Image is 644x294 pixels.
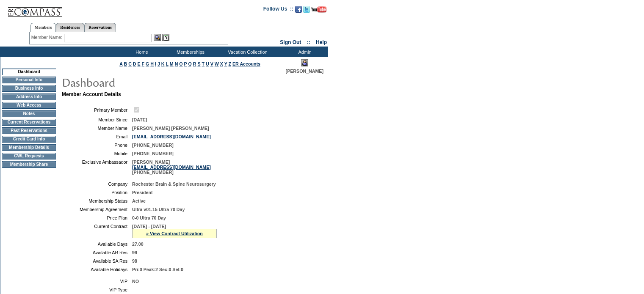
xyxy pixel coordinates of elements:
[193,61,196,66] a: R
[295,6,302,13] img: Become our fan on Facebook
[132,224,166,229] span: [DATE] - [DATE]
[65,224,129,238] td: Current Contract:
[65,287,129,292] td: VIP Type:
[65,250,129,255] td: Available AR Res:
[263,5,293,15] td: Follow Us ::
[215,61,219,66] a: W
[2,119,56,126] td: Current Reservations
[303,8,310,14] a: Follow us on Twitter
[65,258,129,264] td: Available SA Res:
[128,61,132,66] a: C
[65,126,129,131] td: Member Name:
[56,23,84,32] a: Residences
[150,61,154,66] a: H
[2,161,56,168] td: Membership Share
[311,8,326,14] a: Subscribe to our YouTube Channel
[65,143,129,148] td: Phone:
[132,242,144,247] span: 27.00
[2,69,56,75] td: Dashboard
[132,181,216,187] span: Rochester Brain & Spine Neurosurgery
[65,134,129,139] td: Email:
[158,61,160,66] a: J
[206,61,209,66] a: U
[116,47,165,57] td: Home
[2,153,56,159] td: CWL Requests
[146,61,149,66] a: G
[132,190,153,195] span: President
[132,250,137,255] span: 99
[65,181,129,187] td: Company:
[137,61,140,66] a: E
[162,34,169,41] img: Reservations
[132,126,209,131] span: [PERSON_NAME] [PERSON_NAME]
[124,61,127,66] a: B
[2,127,56,134] td: Past Reservations
[170,61,174,66] a: M
[2,77,56,83] td: Personal Info
[65,190,129,195] td: Position:
[65,242,129,247] td: Available Days:
[161,61,165,66] a: K
[132,134,211,139] a: [EMAIL_ADDRESS][DOMAIN_NAME]
[165,47,214,57] td: Memberships
[311,6,326,13] img: Subscribe to our YouTube Channel
[132,165,211,170] a: [EMAIL_ADDRESS][DOMAIN_NAME]
[2,136,56,143] td: Credit Card Info
[62,91,121,97] b: Member Account Details
[316,39,327,45] a: Help
[132,207,185,212] span: Ultra v01.15 Ultra 70 Day
[65,267,129,272] td: Available Holidays:
[146,231,203,236] a: » View Contract Utilization
[166,61,168,66] a: L
[132,159,211,175] span: [PERSON_NAME] [PHONE_NUMBER]
[202,61,205,66] a: T
[155,61,156,66] a: I
[2,110,56,117] td: Notes
[154,34,161,41] img: View
[229,61,232,66] a: Z
[132,198,146,203] span: Active
[30,23,56,32] a: Members
[132,258,137,264] span: 98
[65,207,129,212] td: Membership Agreement:
[184,61,187,66] a: P
[133,61,136,66] a: D
[197,61,200,66] a: S
[61,74,231,91] img: pgTtlDashboard.gif
[119,61,122,66] a: A
[279,47,328,57] td: Admin
[65,106,129,114] td: Primary Member:
[132,267,183,272] span: Pri:0 Peak:2 Sec:0 Sel:0
[179,61,182,66] a: O
[132,215,166,220] span: 0-0 Ultra 70 Day
[2,144,56,151] td: Membership Details
[142,61,145,66] a: F
[65,198,129,203] td: Membership Status:
[303,6,310,13] img: Follow us on Twitter
[286,69,323,74] span: [PERSON_NAME]
[65,151,129,156] td: Mobile:
[2,102,56,109] td: Web Access
[65,215,129,220] td: Price Plan:
[307,39,310,45] span: ::
[132,151,174,156] span: [PHONE_NUMBER]
[132,143,174,148] span: [PHONE_NUMBER]
[280,39,301,45] a: Sign Out
[220,61,223,66] a: X
[132,279,139,284] span: NO
[2,85,56,92] td: Business Info
[65,117,129,122] td: Member Since:
[188,61,191,66] a: Q
[2,93,56,100] td: Address Info
[31,34,64,41] div: Member Name:
[210,61,213,66] a: V
[214,47,279,57] td: Vacation Collection
[84,23,116,32] a: Reservations
[65,159,129,175] td: Exclusive Ambassador:
[224,61,227,66] a: Y
[232,61,260,66] a: ER Accounts
[301,59,308,66] img: Impersonate
[175,61,178,66] a: N
[132,117,147,122] span: [DATE]
[65,279,129,284] td: VIP:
